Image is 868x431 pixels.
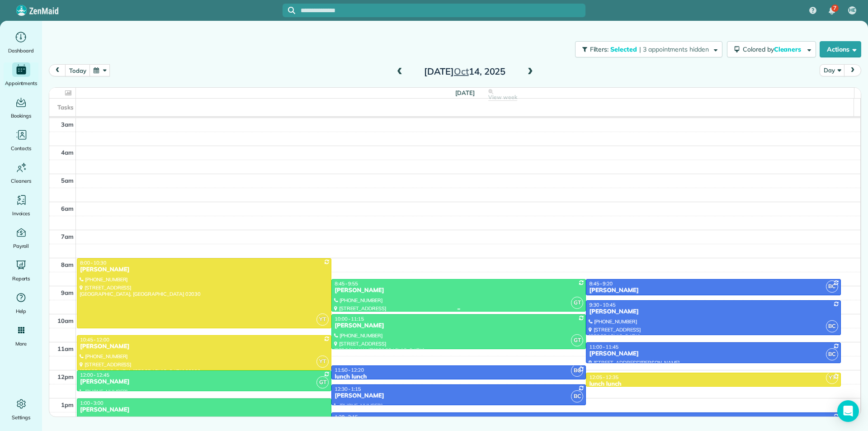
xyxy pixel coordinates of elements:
[589,287,838,294] div: [PERSON_NAME]
[4,397,38,422] a: Settings
[571,297,583,309] span: GT
[4,128,38,153] a: Contacts
[844,64,861,76] button: next
[80,378,329,386] div: [PERSON_NAME]
[774,45,803,53] span: Cleaners
[743,45,804,53] span: Colored by
[589,280,613,287] span: 8:45 - 9:20
[335,414,358,420] span: 1:30 - 2:15
[455,89,475,96] span: [DATE]
[15,339,27,348] span: More
[80,336,109,343] span: 10:45 - 12:00
[4,160,38,185] a: Cleaners
[12,209,30,218] span: Invoices
[80,343,329,350] div: [PERSON_NAME]
[4,95,38,120] a: Bookings
[316,313,329,326] span: YT
[316,355,329,368] span: YT
[334,322,583,330] div: [PERSON_NAME]
[589,380,838,388] div: lunch lunch
[80,406,329,414] div: [PERSON_NAME]
[65,64,90,76] button: today
[589,344,618,350] span: 11:00 - 11:45
[335,280,358,287] span: 8:45 - 9:55
[11,176,31,185] span: Cleaners
[334,392,583,400] div: [PERSON_NAME]
[575,41,722,57] button: Filters: Selected | 3 appointments hidden
[57,373,74,380] span: 12pm
[4,193,38,218] a: Invoices
[11,144,31,153] span: Contacts
[12,274,30,283] span: Reports
[16,307,27,316] span: Help
[283,7,295,14] button: Focus search
[571,334,583,346] span: GT
[61,121,74,128] span: 3am
[822,1,841,21] div: 7 unread notifications
[571,365,583,377] span: BC
[12,413,31,422] span: Settings
[49,64,66,76] button: prev
[589,302,615,308] span: 9:30 - 10:45
[826,348,838,360] span: BC
[589,308,838,316] div: [PERSON_NAME]
[408,66,521,76] h2: [DATE] 14, 2025
[8,46,34,55] span: Dashboard
[80,372,109,378] span: 12:00 - 12:45
[335,386,361,392] span: 12:30 - 1:15
[57,104,74,111] span: Tasks
[589,374,618,380] span: 12:05 - 12:35
[727,41,816,57] button: Colored byCleaners
[589,350,838,358] div: [PERSON_NAME]
[288,7,295,14] svg: Focus search
[334,287,583,294] div: [PERSON_NAME]
[826,372,838,384] span: YT
[13,242,29,251] span: Payroll
[488,94,517,101] span: View week
[61,261,74,268] span: 8am
[57,345,74,352] span: 11am
[4,225,38,251] a: Payroll
[826,280,838,293] span: BC
[61,177,74,184] span: 5am
[80,266,329,274] div: [PERSON_NAME]
[61,205,74,212] span: 6am
[80,400,104,406] span: 1:00 - 3:00
[11,111,32,120] span: Bookings
[571,41,722,57] a: Filters: Selected | 3 appointments hidden
[334,373,583,381] div: lunch lunch
[80,260,106,266] span: 8:00 - 10:30
[57,317,74,324] span: 10am
[61,401,74,408] span: 1pm
[833,5,836,12] span: 7
[335,367,364,373] span: 11:50 - 12:20
[4,290,38,316] a: Help
[820,64,844,76] button: Day
[849,7,855,14] span: HE
[4,258,38,283] a: Reports
[590,45,609,53] span: Filters:
[837,400,859,422] div: Open Intercom Messenger
[571,390,583,403] span: BC
[335,316,364,322] span: 10:00 - 11:15
[454,66,469,77] span: Oct
[4,62,38,88] a: Appointments
[5,79,38,88] span: Appointments
[820,41,861,57] button: Actions
[61,149,74,156] span: 4am
[61,233,74,240] span: 7am
[316,376,329,388] span: GT
[4,30,38,55] a: Dashboard
[826,320,838,332] span: BC
[610,45,637,53] span: Selected
[639,45,709,53] span: | 3 appointments hidden
[61,289,74,296] span: 9am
